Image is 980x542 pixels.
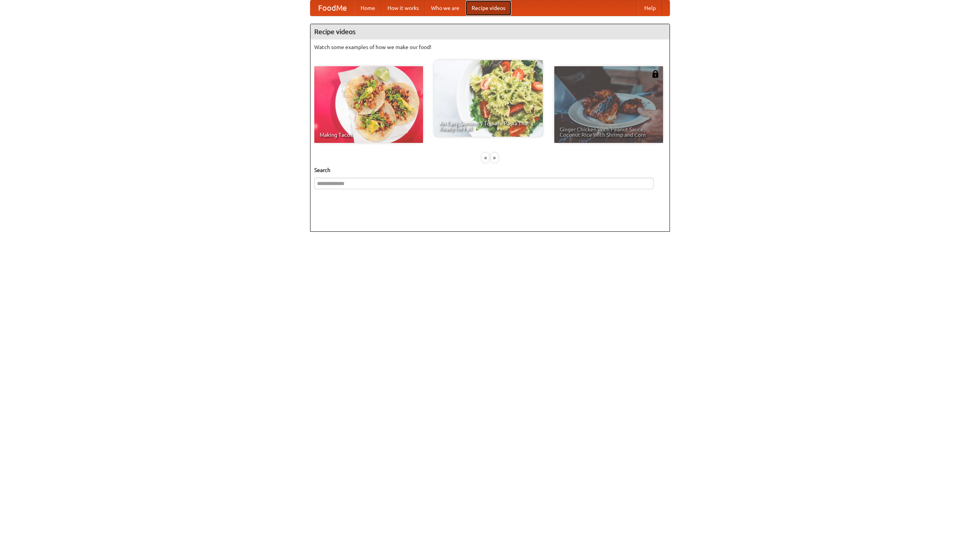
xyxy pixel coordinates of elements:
a: Help [638,0,662,16]
a: How it works [381,0,425,16]
a: Making Tacos [314,66,423,143]
a: An Easy, Summery Tomato Pasta That's Ready for Fall [434,60,543,137]
img: 483408.png [652,70,659,78]
a: Recipe videos [465,0,511,16]
div: » [491,153,498,162]
a: Who we are [425,0,465,16]
div: « [482,153,489,162]
h5: Search [314,166,666,174]
a: FoodMe [310,0,354,16]
h4: Recipe videos [310,24,670,39]
span: Making Tacos [320,132,418,138]
span: An Easy, Summery Tomato Pasta That's Ready for Fall [439,121,537,131]
a: Home [354,0,381,16]
p: Watch some examples of how we make our food! [314,43,666,51]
